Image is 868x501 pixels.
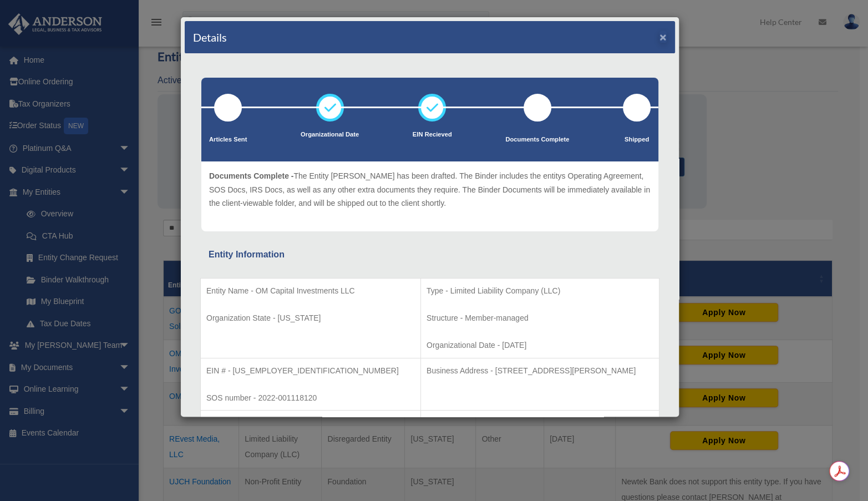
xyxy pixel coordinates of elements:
p: EIN Recieved [413,129,452,140]
h4: Details [193,29,227,45]
p: Documents Complete [505,134,569,145]
p: Articles Sent [209,134,247,145]
button: × [659,31,667,43]
p: RA Address - [STREET_ADDRESS] [427,416,653,430]
p: EIN # - [US_EMPLOYER_IDENTIFICATION_NUMBER] [206,364,415,378]
p: Type - Limited Liability Company (LLC) [427,284,653,298]
p: Entity Name - OM Capital Investments LLC [206,284,415,298]
p: The Entity [PERSON_NAME] has been drafted. The Binder includes the entitys Operating Agreement, S... [209,169,651,210]
p: Structure - Member-managed [427,311,653,325]
p: Organization State - [US_STATE] [206,311,415,325]
span: Documents Complete - [209,171,293,180]
p: Organizational Date - [DATE] [427,338,653,352]
p: Organizational Date [301,129,359,140]
p: SOS number - 2022-001118120 [206,391,415,405]
div: Entity Information [209,247,651,262]
p: RA Name - [PERSON_NAME] Registered Agents [206,416,415,430]
p: Business Address - [STREET_ADDRESS][PERSON_NAME] [427,364,653,378]
p: Shipped [623,134,651,145]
